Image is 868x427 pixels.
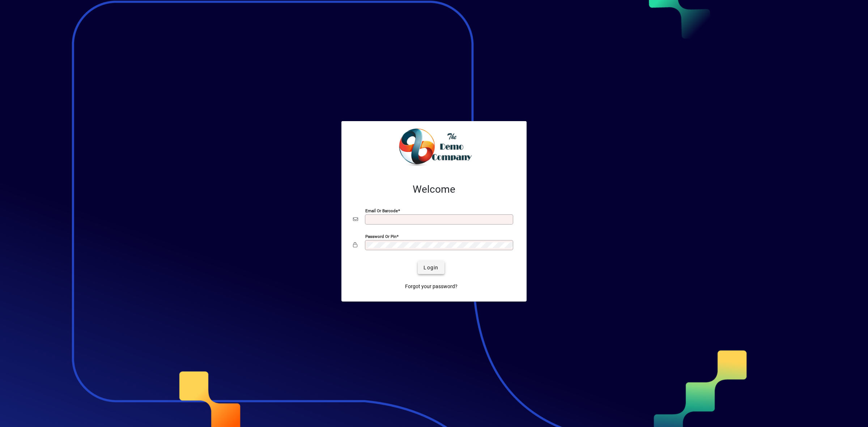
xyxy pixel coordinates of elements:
[365,234,396,239] mat-label: Password or Pin
[405,283,458,290] span: Forgot your password?
[402,280,460,293] a: Forgot your password?
[353,183,515,196] h2: Welcome
[365,208,398,213] mat-label: Email or Barcode
[418,261,444,274] button: Login
[424,264,438,272] span: Login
